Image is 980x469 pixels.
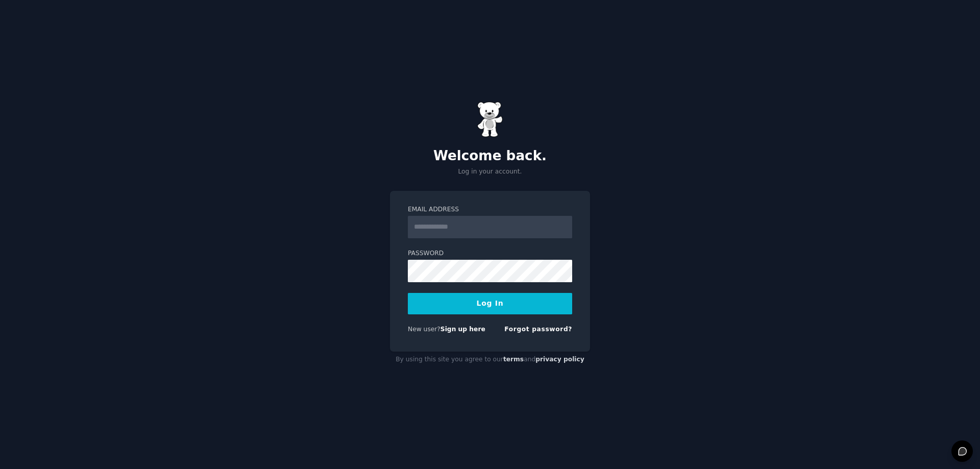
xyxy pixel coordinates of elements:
div: By using this site you agree to our and [390,352,590,368]
h2: Welcome back. [390,148,590,164]
a: Sign up here [440,326,485,333]
label: Email Address [408,205,572,214]
a: privacy policy [535,356,584,363]
button: Log In [408,293,572,314]
span: New user? [408,326,440,333]
a: terms [503,356,524,363]
img: Gummy Bear [477,102,503,137]
a: Forgot password? [504,326,572,333]
label: Password [408,249,572,258]
p: Log in your account. [390,167,590,177]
